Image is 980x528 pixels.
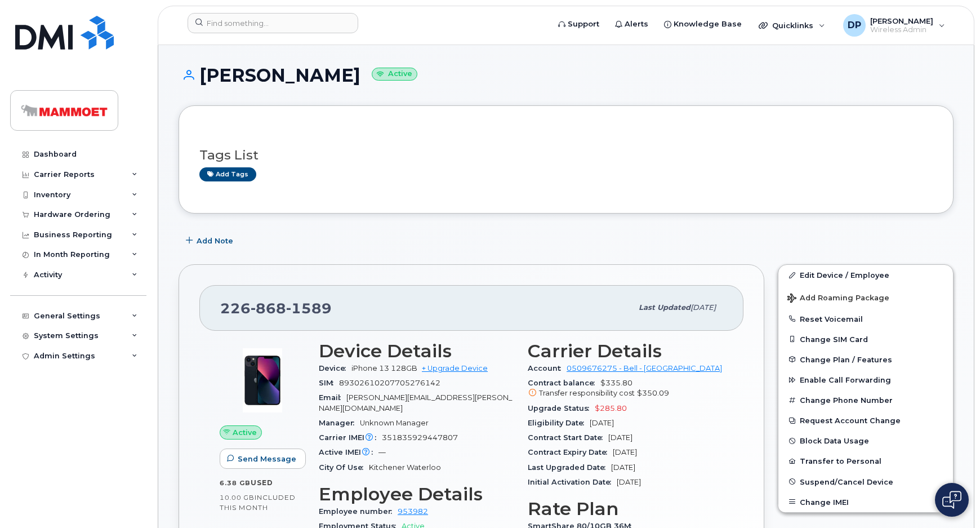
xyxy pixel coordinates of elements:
button: Change Plan / Features [778,349,953,370]
img: Open chat [942,491,961,509]
button: Change SIM Card [778,329,953,349]
span: [DATE] [590,419,614,427]
span: Email [319,393,346,402]
span: [DATE] [611,463,635,472]
span: — [378,448,386,456]
span: $335.80 [528,379,723,399]
button: Add Note [179,230,243,251]
span: Employee number [319,507,398,516]
button: Transfer to Personal [778,451,953,471]
span: iPhone 13 128GB [351,364,417,372]
button: Add Roaming Package [778,286,953,309]
span: Upgrade Status [528,404,595,412]
span: 351835929447807 [382,433,458,442]
h3: Employee Details [319,484,514,504]
button: Change IMEI [778,492,953,512]
button: Suspend/Cancel Device [778,472,953,492]
button: Change Phone Number [778,390,953,410]
span: Initial Activation Date [528,478,617,486]
a: Add tags [199,167,256,181]
button: Request Account Change [778,410,953,431]
a: Edit Device / Employee [778,265,953,285]
span: 1589 [286,300,332,317]
h3: Tags List [199,148,933,162]
h3: Device Details [319,341,514,361]
span: Contract Start Date [528,433,608,442]
span: SIM [319,379,339,387]
span: Active [233,427,257,438]
span: Kitchener Waterloo [369,463,441,472]
button: Block Data Usage [778,431,953,451]
button: Send Message [220,449,306,469]
span: 868 [251,300,286,317]
span: Last updated [639,303,691,312]
span: 10.00 GB [220,494,255,502]
button: Reset Voicemail [778,309,953,329]
span: Suspend/Cancel Device [800,477,893,486]
span: used [251,478,273,487]
span: 89302610207705276142 [339,379,440,387]
span: [PERSON_NAME][EMAIL_ADDRESS][PERSON_NAME][DOMAIN_NAME] [319,393,512,412]
h3: Carrier Details [528,341,723,361]
small: Active [372,68,417,81]
a: 0509676275 - Bell - [GEOGRAPHIC_DATA] [567,364,722,372]
span: Eligibility Date [528,419,590,427]
span: Add Roaming Package [787,294,889,304]
span: $285.80 [595,404,627,412]
span: Send Message [238,454,296,464]
span: [DATE] [691,303,716,312]
span: Enable Call Forwarding [800,376,891,384]
span: 6.38 GB [220,479,251,487]
span: Last Upgraded Date [528,463,611,472]
span: 226 [220,300,332,317]
span: Carrier IMEI [319,433,382,442]
a: 953982 [398,507,428,516]
button: Enable Call Forwarding [778,370,953,390]
a: + Upgrade Device [422,364,488,372]
h1: [PERSON_NAME] [179,65,954,85]
span: [DATE] [613,448,637,456]
span: Change Plan / Features [800,355,892,363]
img: image20231002-3703462-1ig824h.jpeg [229,347,296,414]
span: Unknown Manager [360,419,429,427]
span: Contract Expiry Date [528,448,613,456]
span: City Of Use [319,463,369,472]
span: Device [319,364,351,372]
span: Manager [319,419,360,427]
span: Active IMEI [319,448,378,456]
span: Account [528,364,567,372]
span: [DATE] [617,478,641,486]
span: Transfer responsibility cost [539,389,635,397]
span: Add Note [197,236,233,246]
h3: Rate Plan [528,499,723,519]
span: [DATE] [608,433,632,442]
span: included this month [220,493,296,512]
span: $350.09 [637,389,669,397]
span: Contract balance [528,379,600,387]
